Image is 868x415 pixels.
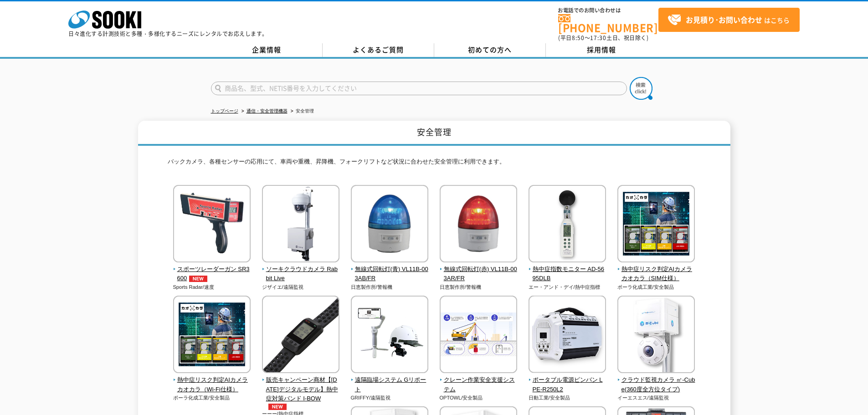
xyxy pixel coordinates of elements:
[529,265,606,284] span: 熱中症指数モニター AD-5695DLB
[440,283,518,291] p: 日恵製作所/警報機
[173,185,251,265] img: スポーツレーダーガン SR3600
[529,283,606,291] p: エー・アンド・デイ/熱中症指標
[173,256,251,283] a: スポーツレーダーガン SR3600NEW
[686,14,762,25] strong: お見積り･お問い合わせ
[351,394,429,402] p: GRIFFY/遠隔監視
[617,265,695,284] span: 熱中症リスク判定AIカメラ カオカラ（SIM仕様）
[262,185,339,265] img: ソーキクラウドカメラ Rabbit Live
[138,121,730,146] h1: 安全管理
[173,375,251,395] span: 熱中症リスク判定AIカメラ カオカラ（Wi-Fi仕様）
[546,43,657,57] a: 採用情報
[440,296,517,375] img: クレーン作業安全支援システム
[262,283,340,291] p: ジザイエ/遠隔監視
[211,108,238,113] a: トップページ
[617,367,695,394] a: クラウド監視カメラ ㎥-Cube(360度全方位タイプ)
[187,276,210,282] img: NEW
[211,82,627,95] input: 商品名、型式、NETIS番号を入力してください
[529,296,606,375] img: ポータブル電源ピンバン LPE-R250L2
[211,43,323,57] a: 企業情報
[617,296,695,375] img: クラウド監視カメラ ㎥-Cube(360度全方位タイプ)
[440,394,518,402] p: OPTOWL/安全製品
[262,265,340,284] span: ソーキクラウドカメラ Rabbit Live
[529,367,606,394] a: ポータブル電源ピンバン LPE-R250L2
[351,296,428,375] img: 遠隔臨場システム Gリポート
[351,256,429,283] a: 無線式回転灯(青) VL11B-003AB/FR
[289,107,314,116] li: 安全管理
[262,256,340,283] a: ソーキクラウドカメラ Rabbit Live
[173,394,251,402] p: ポーラ化成工業/安全製品
[468,45,512,55] span: 初めての方へ
[440,265,518,284] span: 無線式回転灯(赤) VL11B-003AR/FR
[351,283,429,291] p: 日恵製作所/警報機
[323,43,434,57] a: よくあるご質問
[351,367,429,394] a: 遠隔臨場システム Gリポート
[617,256,695,283] a: 熱中症リスク判定AIカメラ カオカラ（SIM仕様）
[351,185,428,265] img: 無線式回転灯(青) VL11B-003AB/FR
[351,265,429,284] span: 無線式回転灯(青) VL11B-003AB/FR
[558,14,658,33] a: [PHONE_NUMBER]
[440,185,517,265] img: 無線式回転灯(赤) VL11B-003AR/FR
[529,185,606,265] img: 熱中症指数モニター AD-5695DLB
[173,367,251,394] a: 熱中症リスク判定AIカメラ カオカラ（Wi-Fi仕様）
[590,34,606,42] span: 17:30
[572,34,585,42] span: 8:50
[173,283,251,291] p: Sports Radar/速度
[617,185,695,265] img: 熱中症リスク判定AIカメラ カオカラ（SIM仕様）
[68,31,268,36] p: 日々進化する計測技術と多種・多様化するニーズにレンタルでお応えします。
[617,394,695,402] p: イーエスエス/遠隔監視
[434,43,546,57] a: 初めての方へ
[668,13,790,27] span: はこちら
[351,375,429,395] span: 遠隔臨場システム Gリポート
[440,256,518,283] a: 無線式回転灯(赤) VL11B-003AR/FR
[173,265,251,284] span: スポーツレーダーガン SR3600
[529,256,606,283] a: 熱中症指数モニター AD-5695DLB
[440,375,518,395] span: クレーン作業安全支援システム
[440,367,518,394] a: クレーン作業安全支援システム
[630,77,652,100] img: btn_search.png
[617,375,695,395] span: クラウド監視カメラ ㎥-Cube(360度全方位タイプ)
[262,375,340,410] span: 販売キャンペーン商材【[DATE]デジタルモデル】熱中症対策バンド I-BOW
[558,34,648,42] span: (平日 ～ 土日、祝日除く)
[617,283,695,291] p: ポーラ化成工業/安全製品
[173,296,251,375] img: 熱中症リスク判定AIカメラ カオカラ（Wi-Fi仕様）
[558,8,658,13] span: お電話でのお問い合わせは
[529,394,606,402] p: 日動工業/安全製品
[262,367,340,410] a: 販売キャンペーン商材【[DATE]デジタルモデル】熱中症対策バンド I-BOWNEW
[266,404,289,410] img: NEW
[658,8,800,32] a: お見積り･お問い合わせはこちら
[168,157,701,171] p: バックカメラ、各種センサーの応用にて、車両や重機、昇降機、フォークリフトなど状況に合わせた安全管理に利用できます。
[247,108,288,113] a: 通信・安全管理機器
[529,375,606,395] span: ポータブル電源ピンバン LPE-R250L2
[262,296,339,375] img: 販売キャンペーン商材【2025年デジタルモデル】熱中症対策バンド I-BOW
